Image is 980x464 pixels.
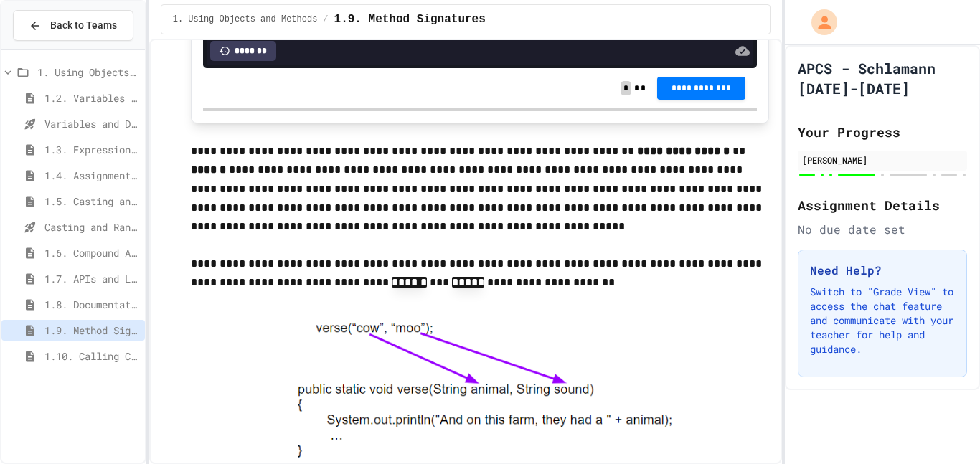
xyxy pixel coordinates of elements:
span: 1.9. Method Signatures [334,11,486,28]
span: 1.9. Method Signatures [44,323,139,338]
span: 1.4. Assignment and Input [44,168,139,183]
span: 1.10. Calling Class Methods [44,349,139,364]
span: 1.8. Documentation with Comments and Preconditions [44,297,139,312]
span: 1. Using Objects and Methods [173,14,318,25]
span: / [323,14,328,25]
h3: Need Help? [810,262,955,279]
h1: APCS - Schlamann [DATE]-[DATE] [798,58,967,98]
span: Variables and Data Types - Quiz [44,116,139,131]
div: No due date set [798,221,967,238]
span: Casting and Ranges of variables - Quiz [44,219,139,235]
h2: Your Progress [798,122,967,142]
span: 1.2. Variables and Data Types [44,90,139,105]
span: Back to Teams [50,18,117,33]
span: 1. Using Objects and Methods [37,65,139,80]
span: 1.7. APIs and Libraries [44,271,139,286]
h2: Assignment Details [798,195,967,215]
button: Back to Teams [13,10,133,41]
p: Switch to "Grade View" to access the chat feature and communicate with your teacher for help and ... [810,285,955,356]
span: 1.6. Compound Assignment Operators [44,245,139,260]
div: [PERSON_NAME] [802,153,963,166]
span: 1.5. Casting and Ranges of Values [44,194,139,209]
div: My Account [796,6,841,39]
span: 1.3. Expressions and Output [New] [44,142,139,157]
